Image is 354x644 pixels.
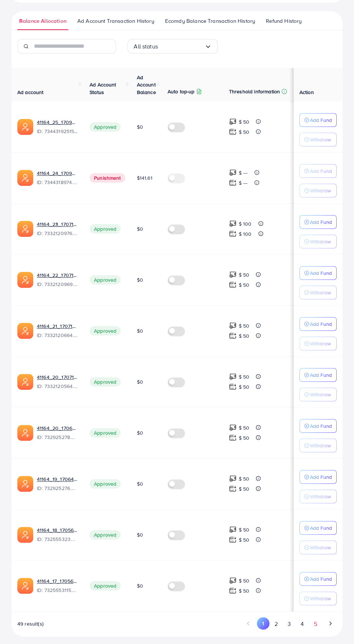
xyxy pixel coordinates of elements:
p: Add Fund [310,218,332,226]
div: <span class='underline'>41164_21_1707142387585</span></br>7332120664427642882 [37,323,78,339]
button: Go to page 1 [257,617,269,630]
img: top-up amount [229,434,237,442]
img: top-up amount [229,179,237,187]
button: Add Fund [299,368,337,382]
p: $ 50 [239,383,250,391]
span: Approved [90,530,121,539]
button: Add Fund [299,113,337,127]
p: $ --- [239,169,248,177]
span: Refund History [266,17,302,25]
a: 41164_25_1709982599082 [37,119,78,126]
img: top-up amount [229,424,237,431]
span: ID: 7332120969684811778 [37,281,78,288]
div: <span class='underline'>41164_17_1705613281037</span></br>7325553115980349442 [37,577,78,594]
span: Ad account [17,89,44,96]
img: top-up amount [229,271,237,278]
img: top-up amount [229,169,237,176]
a: 41164_21_1707142387585 [37,323,78,330]
p: $ 50 [239,281,250,289]
button: Add Fund [299,317,337,331]
span: Balance Allocation [19,17,66,25]
p: Withdraw [310,339,331,348]
button: Withdraw [299,439,337,452]
span: $0 [137,327,143,334]
button: Add Fund [299,164,337,178]
div: Search for option [128,39,218,54]
span: Approved [90,275,121,285]
p: Withdraw [310,492,331,501]
button: Withdraw [299,337,337,350]
button: Add Fund [299,215,337,229]
div: <span class='underline'>41164_20_1706474683598</span></br>7329252780571557890 [37,425,78,441]
p: $ 50 [239,321,250,330]
span: ID: 7325553238722314241 [37,536,78,543]
span: Approved [90,581,121,590]
button: Withdraw [299,490,337,503]
p: $ 50 [239,536,250,544]
p: Add Fund [310,116,332,124]
button: Add Fund [299,572,337,586]
p: $ 50 [239,474,250,483]
p: $ 50 [239,118,250,126]
p: $ 50 [239,270,250,279]
p: Withdraw [310,135,331,144]
img: top-up amount [229,373,237,380]
button: Withdraw [299,235,337,248]
p: $ 50 [239,128,250,136]
a: 41164_20_1707142368069 [37,374,78,381]
button: Go to page 4 [296,617,309,631]
a: 41164_22_1707142456408 [37,272,78,279]
img: top-up amount [229,383,237,391]
div: <span class='underline'>41164_19_1706474666940</span></br>7329252760468127746 [37,475,78,492]
img: top-up amount [229,322,237,329]
img: ic-ads-acc.e4c84228.svg [17,527,33,543]
img: top-up amount [229,128,237,136]
span: Approved [90,479,121,489]
span: $141.61 [137,174,152,182]
span: ID: 7344318974215340033 [37,179,78,186]
p: Add Fund [310,524,332,532]
span: Ad Account Status [90,81,116,95]
button: Go to page 5 [309,617,322,631]
img: ic-ads-acc.e4c84228.svg [17,374,33,390]
div: <span class='underline'>41164_20_1707142368069</span></br>7332120564271874049 [37,374,78,390]
button: Withdraw [299,388,337,401]
span: Approved [90,377,121,387]
p: Withdraw [310,390,331,399]
p: $ 50 [239,332,250,340]
p: Add Fund [310,167,332,175]
p: Add Fund [310,269,332,277]
p: Withdraw [310,441,331,450]
img: ic-ads-acc.e4c84228.svg [17,119,33,135]
span: Ad Account Transaction History [77,17,154,25]
span: Punishment [90,173,125,183]
button: Withdraw [299,133,337,146]
p: $ 50 [239,423,250,432]
p: $ 100 [239,230,252,238]
p: $ 50 [239,576,250,585]
p: Withdraw [310,288,331,297]
span: $0 [137,123,143,131]
p: $ 50 [239,372,250,381]
button: Add Fund [299,266,337,280]
a: 41164_23_1707142475983 [37,221,78,228]
a: 41164_19_1706474666940 [37,475,78,483]
img: top-up amount [229,536,237,543]
button: Add Fund [299,470,337,484]
img: top-up amount [229,281,237,289]
img: ic-ads-acc.e4c84228.svg [17,323,33,339]
span: $0 [137,531,143,538]
span: $0 [137,480,143,487]
span: $0 [137,429,143,436]
input: Search for option [158,41,204,52]
p: Add Fund [310,422,332,430]
img: top-up amount [229,475,237,482]
span: ID: 7332120564271874049 [37,383,78,390]
p: Add Fund [310,473,332,481]
span: Ecomdy Balance Transaction History [165,17,255,25]
img: top-up amount [229,230,237,238]
img: ic-ads-acc.e4c84228.svg [17,221,33,237]
span: ID: 7329252760468127746 [37,485,78,492]
img: top-up amount [229,220,237,227]
span: 49 result(s) [17,620,44,627]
